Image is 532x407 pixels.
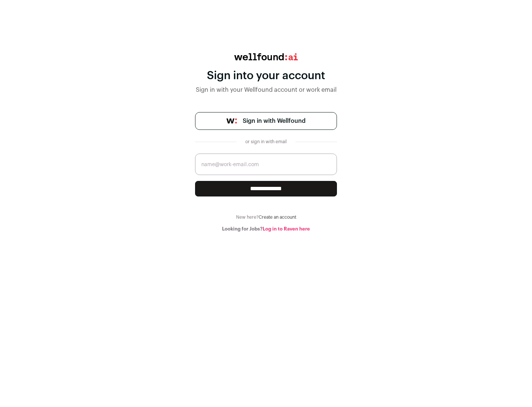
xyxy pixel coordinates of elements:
[195,69,337,83] div: Sign into your account
[243,117,306,125] span: Sign in with Wellfound
[226,118,237,124] img: wellfound-symbol-flush-black-fb3c872781a75f747ccb3a119075da62bfe97bd399995f84a933054e44a575c4.png
[195,112,337,130] a: Sign in with Wellfound
[195,226,337,232] div: Looking for Jobs?
[234,53,298,60] img: wellfound:ai
[263,226,310,231] a: Log in to Raven here
[242,139,290,145] div: or sign in with email
[195,154,337,175] input: name@work-email.com
[259,215,296,219] a: Create an account
[195,85,337,94] div: Sign in with your Wellfound account or work email
[195,214,337,220] div: New here?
